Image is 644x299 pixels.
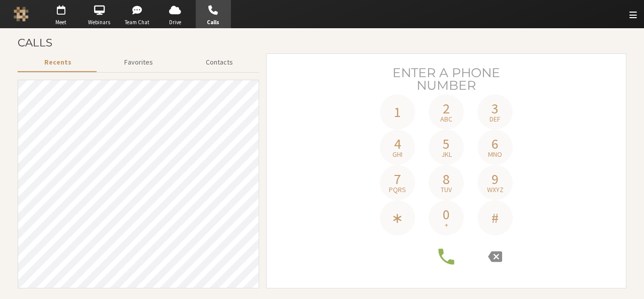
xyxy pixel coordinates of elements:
[488,151,502,158] span: mno
[394,137,401,151] span: 4
[443,207,450,221] span: 0
[477,165,513,200] button: 9wxyz
[477,94,513,130] button: 3def
[441,186,452,193] span: tuv
[394,105,401,119] span: 1
[477,130,513,165] button: 6mno
[429,200,464,235] button: 0+
[18,53,98,71] button: Recents
[389,186,406,193] span: pqrs
[394,172,401,186] span: 7
[120,18,155,27] span: Team Chat
[443,137,450,151] span: 5
[443,172,450,186] span: 8
[82,18,117,27] span: Webinars
[619,273,636,292] iframe: Chat
[376,64,517,94] h4: Phone number
[14,7,29,22] img: Iotum
[492,211,499,225] span: #
[492,137,499,151] span: 6
[443,101,450,115] span: 2
[441,151,452,158] span: jkl
[98,53,179,71] button: Favorites
[490,115,501,123] span: def
[391,211,403,225] span: ∗
[440,115,452,123] span: abc
[18,37,626,48] h3: Calls
[429,94,464,130] button: 2abc
[392,151,403,158] span: ghi
[196,18,231,27] span: Calls
[492,101,499,115] span: 3
[380,200,415,235] button: ∗
[477,200,513,235] button: #
[492,172,499,186] span: 9
[157,18,193,27] span: Drive
[380,130,415,165] button: 4ghi
[380,165,415,200] button: 7pqrs
[487,186,504,193] span: wxyz
[380,94,415,130] button: 1
[429,130,464,165] button: 5jkl
[429,165,464,200] button: 8tuv
[445,221,448,228] span: +
[43,18,78,27] span: Meet
[179,53,259,71] button: Contacts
